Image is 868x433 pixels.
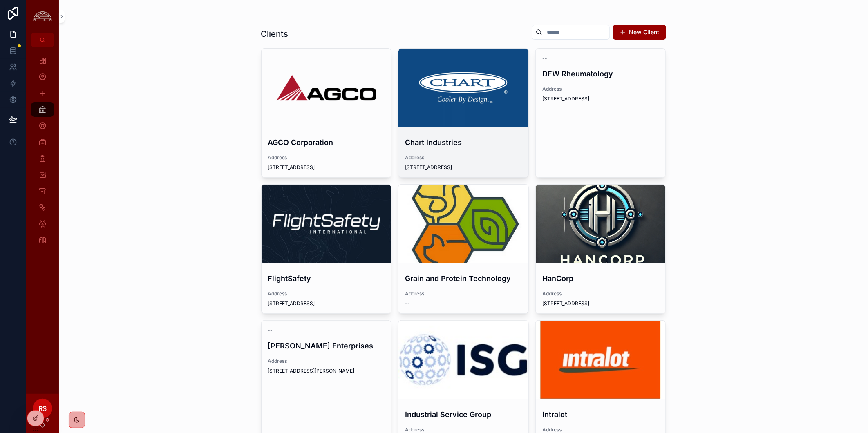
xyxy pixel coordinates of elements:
span: [STREET_ADDRESS] [542,300,659,307]
div: channels4_profile.jpg [398,185,528,263]
h1: Clients [261,28,289,40]
span: Address [268,154,385,161]
h4: HanCorp [542,273,659,284]
span: Address [268,290,385,297]
h4: Chart Industries [405,137,522,148]
a: Chart IndustriesAddress[STREET_ADDRESS] [398,48,529,178]
div: the_industrial_service_group_logo.jpeg [398,321,528,399]
h4: DFW Rheumatology [542,68,659,79]
h4: AGCO Corporation [268,137,385,148]
a: Grain and Protein TechnologyAddress-- [398,184,529,314]
h4: Grain and Protein Technology [405,273,522,284]
img: App logo [31,10,54,23]
span: Address [542,290,659,297]
span: -- [268,327,273,334]
h4: [PERSON_NAME] Enterprises [268,340,385,351]
span: Address [405,426,522,433]
span: [STREET_ADDRESS] [268,300,385,307]
span: Address [542,426,659,433]
span: -- [405,300,410,307]
div: Intralot-1.jpg [536,321,666,399]
a: FlightSafetyAddress[STREET_ADDRESS] [261,184,392,314]
h4: Industrial Service Group [405,409,522,420]
button: New Client [613,25,666,40]
span: [STREET_ADDRESS] [268,164,385,171]
div: 1426109293-7d24997d20679e908a7df4e16f8b392190537f5f73e5c021cd37739a270e5c0f-d.png [398,49,528,127]
span: [STREET_ADDRESS] [542,96,659,102]
span: Address [268,358,385,364]
div: scrollable content [26,47,59,394]
span: Address [405,154,522,161]
span: RS [38,404,47,413]
div: 1633977066381.jpeg [262,185,391,263]
span: -- [542,55,547,62]
div: AGCO-Logo.wine-2.png [262,49,391,127]
span: Address [542,86,659,92]
span: Address [405,290,522,297]
a: --DFW RheumatologyAddress[STREET_ADDRESS] [535,48,666,178]
span: [STREET_ADDRESS][PERSON_NAME] [268,368,385,374]
a: AGCO CorporationAddress[STREET_ADDRESS] [261,48,392,178]
div: 778c0795d38c4790889d08bccd6235bd28ab7647284e7b1cd2b3dc64200782bb.png [536,185,666,263]
span: [STREET_ADDRESS] [405,164,522,171]
h4: Intralot [542,409,659,420]
a: HanCorpAddress[STREET_ADDRESS] [535,184,666,314]
h4: FlightSafety [268,273,385,284]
